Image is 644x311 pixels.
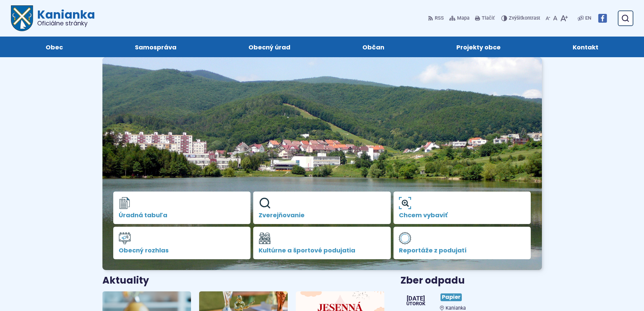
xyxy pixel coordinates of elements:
[448,11,471,25] a: Mapa
[573,37,598,57] span: Kontakt
[509,16,540,21] span: kontrast
[46,37,63,57] span: Obec
[113,192,251,224] a: Úradná tabuľa
[37,20,95,26] span: Oficiálne stránky
[435,14,444,22] span: RSS
[11,5,95,31] a: Logo Kanianka, prejsť na domovskú stránku.
[456,37,501,57] span: Projekty obce
[401,275,542,286] h3: Zber odpadu
[259,247,385,254] span: Kultúrne a športové podujatia
[399,212,526,219] span: Chcem vybaviť
[119,212,245,219] span: Úradná tabuľa
[399,247,526,254] span: Reportáže z podujatí
[482,16,495,21] span: Tlačiť
[11,5,33,31] img: Prejsť na domovskú stránku
[509,15,522,21] span: Zvýšiť
[253,192,391,224] a: Zverejňovanie
[259,212,385,219] span: Zverejňovanie
[457,14,470,22] span: Mapa
[559,11,569,25] button: Zväčšiť veľkosť písma
[393,227,531,259] a: Reportáže z podujatí
[585,14,591,22] span: EN
[406,295,425,302] span: [DATE]
[544,11,552,25] button: Zmenšiť veľkosť písma
[333,37,414,57] a: Občan
[440,293,462,301] span: Papier
[401,291,542,311] a: Papier Kanianka [DATE] utorok
[33,9,95,26] h1: Kanianka
[113,227,251,259] a: Obecný rozhlas
[584,14,593,22] a: EN
[428,11,445,25] a: RSS
[248,37,290,57] span: Obecný úrad
[544,37,628,57] a: Kontakt
[393,192,531,224] a: Chcem vybaviť
[253,227,391,259] a: Kultúrne a športové podujatia
[427,37,530,57] a: Projekty obce
[135,37,176,57] span: Samospráva
[446,305,466,311] span: Kanianka
[406,302,425,306] span: utorok
[552,11,559,25] button: Nastaviť pôvodnú veľkosť písma
[16,37,92,57] a: Obec
[219,37,319,57] a: Obecný úrad
[119,247,245,254] span: Obecný rozhlas
[501,11,542,25] button: Zvýšiťkontrast
[102,275,149,286] h3: Aktuality
[105,37,206,57] a: Samospráva
[474,11,496,25] button: Tlačiť
[362,37,384,57] span: Občan
[598,14,607,23] img: Prejsť na Facebook stránku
